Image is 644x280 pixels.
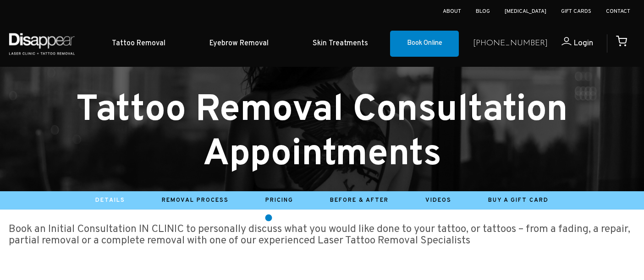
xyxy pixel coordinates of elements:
[330,197,389,204] a: Before & After
[476,8,490,15] a: Blog
[90,30,187,58] a: Tattoo Removal
[548,37,593,50] a: Login
[265,197,293,204] a: Pricing
[187,30,291,58] a: Eyebrow Removal
[7,27,77,60] img: Disappear - Laser Clinic and Tattoo Removal Services in Sydney, Australia
[291,30,390,58] a: Skin Treatments
[505,8,546,15] a: [MEDICAL_DATA]
[561,8,591,15] a: Gift Cards
[76,87,568,178] small: Tattoo Removal Consultation Appointments
[95,197,125,204] a: Details
[473,37,548,50] a: [PHONE_NUMBER]
[390,31,459,57] a: Book Online
[488,197,549,204] a: Buy A Gift Card
[9,223,630,248] big: Book an Initial Consultation IN CLINIC to personally discuss what you would like done to your tat...
[425,197,451,204] a: Videos
[443,8,461,15] a: About
[606,8,630,15] a: Contact
[162,197,229,204] a: Removal Process
[573,38,593,48] span: Login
